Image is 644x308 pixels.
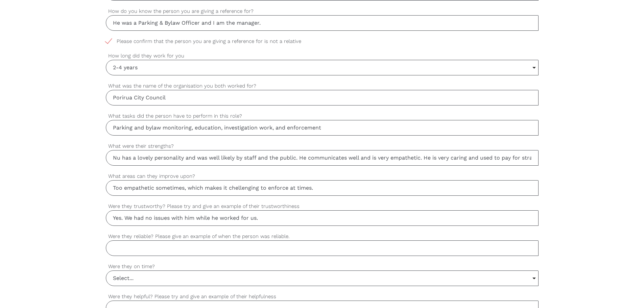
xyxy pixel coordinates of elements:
[106,233,539,240] label: Were they reliable? Please give an example of when the person was reliable.
[106,293,539,301] label: Were they helpful? Please try and give an example of their helpfulness
[106,142,539,150] label: What were their strengths?
[106,172,539,180] label: What areas can they improve upon?
[106,112,539,120] label: What tasks did the person have to perform in this role?
[106,82,539,90] label: What was the name of the organisation you both worked for?
[106,203,539,210] label: Were they trustworthy? Please try and give an example of their trustworthiness
[106,7,539,15] label: How do you know the person you are giving a reference for?
[106,263,539,270] label: Were they on time?
[106,52,539,60] label: How long did they work for you
[106,38,314,45] span: Please confirm that the person you are giving a reference for is not a relative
